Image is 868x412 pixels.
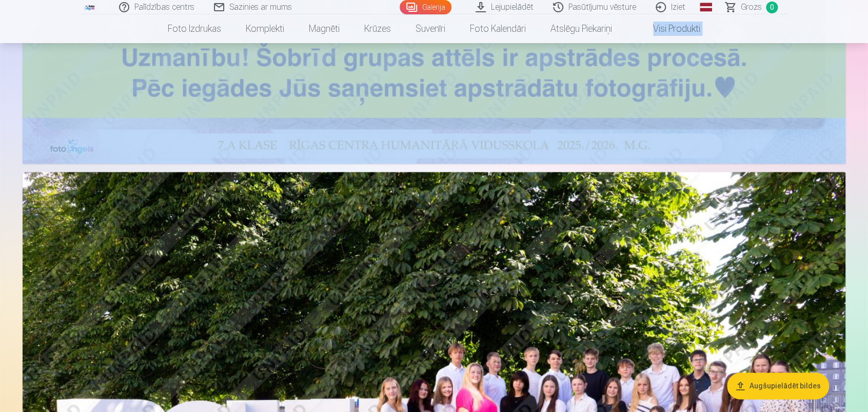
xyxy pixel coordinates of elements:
span: Grozs [741,1,762,13]
a: Komplekti [233,14,297,43]
img: /fa1 [84,4,95,10]
a: Krūzes [352,14,403,43]
span: 0 [766,2,778,13]
a: Magnēti [297,14,352,43]
a: Foto kalendāri [458,14,538,43]
a: Foto izdrukas [155,14,233,43]
a: Suvenīri [403,14,458,43]
button: Augšupielādēt bildes [727,373,829,400]
a: Visi produkti [624,14,713,43]
a: Atslēgu piekariņi [538,14,624,43]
